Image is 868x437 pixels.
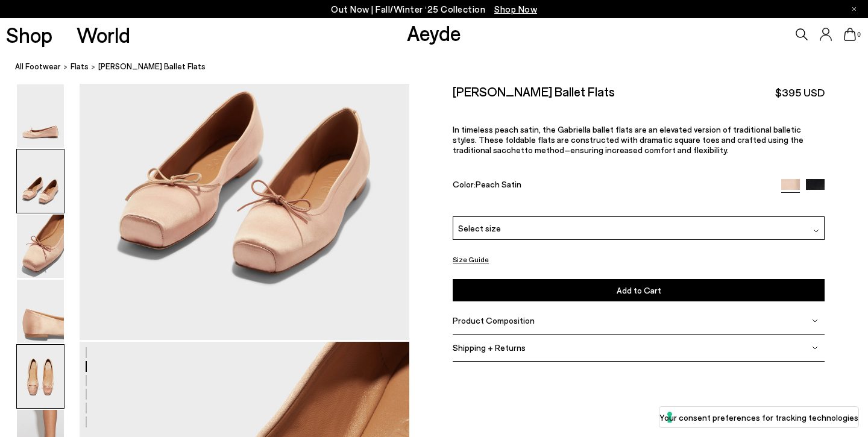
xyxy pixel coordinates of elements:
img: Gabriella Satin Ballet Flats - Image 3 [17,215,64,278]
div: Color: [453,178,769,192]
button: Size Guide [453,252,489,267]
a: All Footwear [15,60,61,73]
span: Shipping + Returns [453,342,526,353]
h2: [PERSON_NAME] Ballet Flats [453,84,615,99]
img: Gabriella Satin Ballet Flats - Image 5 [17,345,64,408]
img: svg%3E [813,228,819,234]
a: flats [71,60,89,73]
p: Out Now | Fall/Winter ‘25 Collection [331,2,537,17]
label: Your consent preferences for tracking technologies [659,411,858,424]
span: 0 [856,31,862,38]
span: Product Composition [453,315,535,325]
img: Gabriella Satin Ballet Flats - Image 1 [17,84,64,148]
img: Gabriella Satin Ballet Flats - Image 2 [17,149,64,213]
a: Shop [6,24,52,45]
span: flats [71,61,89,71]
a: Aeyde [407,20,461,45]
span: Select size [458,222,501,234]
span: Navigate to /collections/new-in [494,4,537,14]
img: Gabriella Satin Ballet Flats - Image 4 [17,280,64,343]
span: $395 USD [775,85,825,100]
button: Your consent preferences for tracking technologies [659,407,858,427]
span: [PERSON_NAME] Ballet Flats [98,60,206,73]
a: 0 [844,28,856,41]
span: In timeless peach satin, the Gabriella ballet flats are an elevated version of traditional ballet... [453,124,804,155]
button: Add to Cart [453,279,825,301]
img: svg%3E [812,318,818,324]
span: Add to Cart [617,285,661,295]
img: svg%3E [812,345,818,351]
span: Peach Satin [476,178,521,189]
nav: breadcrumb [15,51,868,84]
a: World [77,24,130,45]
